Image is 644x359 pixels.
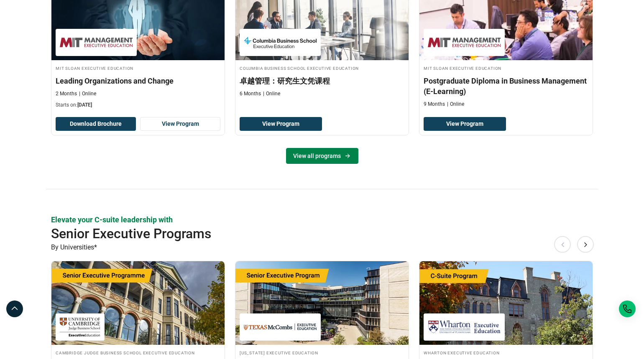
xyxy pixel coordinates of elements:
[424,101,445,108] p: 9 Months
[424,64,588,71] h4: MIT Sloan Executive Education
[60,318,100,336] img: Cambridge Judge Business School Executive Education
[286,148,358,164] a: View all programs
[79,90,96,97] p: Online
[240,64,404,71] h4: Columbia Business School Executive Education
[424,349,588,356] h4: Wharton Executive Education
[263,90,280,97] p: Online
[51,214,593,225] p: Elevate your C-suite leadership with
[240,117,322,131] a: View Program
[140,117,220,131] a: View Program
[56,117,136,131] button: Download Brochure
[56,349,220,356] h4: Cambridge Judge Business School Executive Education
[56,76,220,86] h3: Leading Organizations and Change
[240,349,404,356] h4: [US_STATE] Executive Education
[554,236,571,253] button: Previous
[424,76,588,97] h3: Postgraduate Diploma in Business Management (E-Learning)
[424,117,506,131] a: View Program
[244,318,317,336] img: Texas Executive Education
[428,318,501,336] img: Wharton Executive Education
[447,101,464,108] p: Online
[428,33,501,52] img: MIT Sloan Executive Education
[51,261,225,345] img: Cambridge Senior Management Programme | Online Business Management Course
[244,33,317,52] img: Columbia Business School Executive Education
[51,225,539,242] h2: Senior Executive Programs
[240,90,261,97] p: 6 Months
[56,64,220,71] h4: MIT Sloan Executive Education
[577,236,594,253] button: Next
[235,261,409,345] img: Executive Program for Energy Leaders | Online Business Management Course
[419,261,593,345] img: Chief Revenue Officer (CRO) Program | Online Business Management Course
[51,242,593,253] p: By Universities*
[77,102,92,108] span: [DATE]
[60,33,133,52] img: MIT Sloan Executive Education
[56,90,77,97] p: 2 Months
[56,102,220,109] p: Starts on:
[240,76,404,86] h3: 卓越管理：研究生文凭课程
